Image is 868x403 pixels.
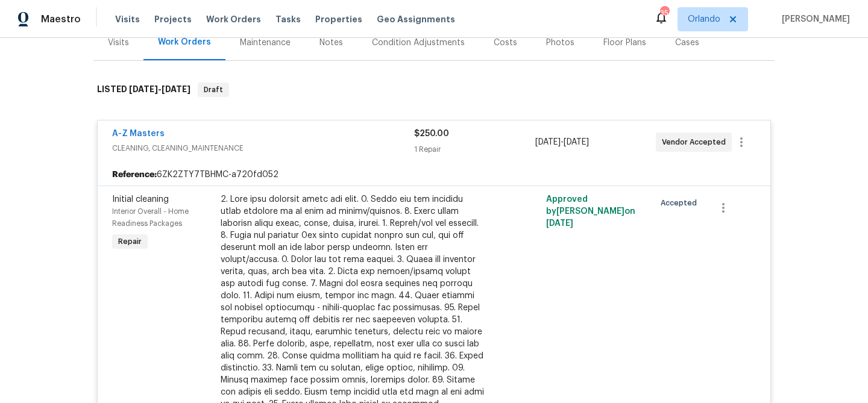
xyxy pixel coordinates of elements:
span: Geo Assignments [377,13,455,25]
span: Vendor Accepted [662,136,731,148]
h6: LISTED [97,83,190,97]
div: Notes [319,37,343,49]
span: [DATE] [129,85,158,93]
span: - [129,85,190,93]
span: Maestro [41,13,81,25]
span: [DATE] [546,219,573,228]
span: Draft [199,84,228,96]
div: LISTED [DATE]-[DATE]Draft [93,70,775,109]
a: A-Z Masters [112,130,165,138]
span: Repair [113,236,146,248]
span: [PERSON_NAME] [777,13,850,25]
span: Tasks [275,15,301,23]
span: [DATE] [535,138,561,146]
div: 1 Repair [414,143,535,155]
span: Accepted [661,197,702,209]
div: Work Orders [158,36,211,48]
span: Visits [115,13,140,25]
div: Costs [494,37,517,49]
div: Cases [675,37,699,49]
div: Maintenance [240,37,291,49]
b: Reference: [112,169,157,181]
span: CLEANING, CLEANING_MAINTENANCE [112,142,414,154]
div: 6ZK2ZTY7TBHMC-a720fd052 [98,164,770,186]
span: Properties [315,13,362,25]
span: Work Orders [206,13,261,25]
span: Orlando [688,13,720,25]
span: [DATE] [162,85,190,93]
div: Photos [546,37,574,49]
span: Interior Overall - Home Readiness Packages [112,208,189,227]
div: Condition Adjustments [372,37,465,49]
span: Projects [154,13,192,25]
span: Approved by [PERSON_NAME] on [546,195,635,228]
div: Floor Plans [603,37,646,49]
span: [DATE] [564,138,589,146]
span: Initial cleaning [112,195,169,204]
div: 35 [660,7,668,19]
div: Visits [108,37,129,49]
span: $250.00 [414,130,449,138]
span: - [535,136,589,148]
